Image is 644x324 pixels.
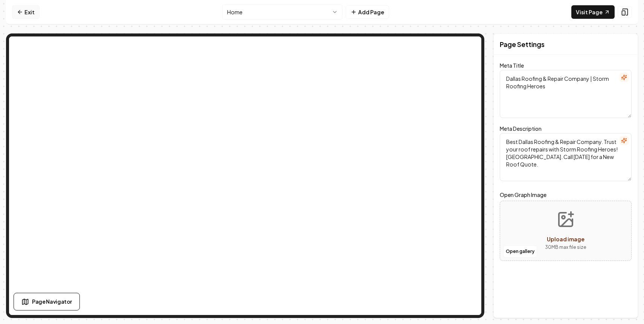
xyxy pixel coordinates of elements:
button: Upload image [539,204,592,257]
label: Meta Title [500,62,524,69]
button: Add Page [346,5,389,19]
label: Meta Description [500,125,542,132]
p: 30 MB max file size [545,244,586,251]
a: Visit Page [571,5,615,19]
label: Open Graph Image [500,190,632,199]
span: Page Navigator [32,298,72,306]
h2: Page Settings [500,39,545,50]
a: Exit [12,5,40,19]
button: Open gallery [503,245,537,257]
button: Page Navigator [14,293,80,310]
span: Upload image [547,236,584,242]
